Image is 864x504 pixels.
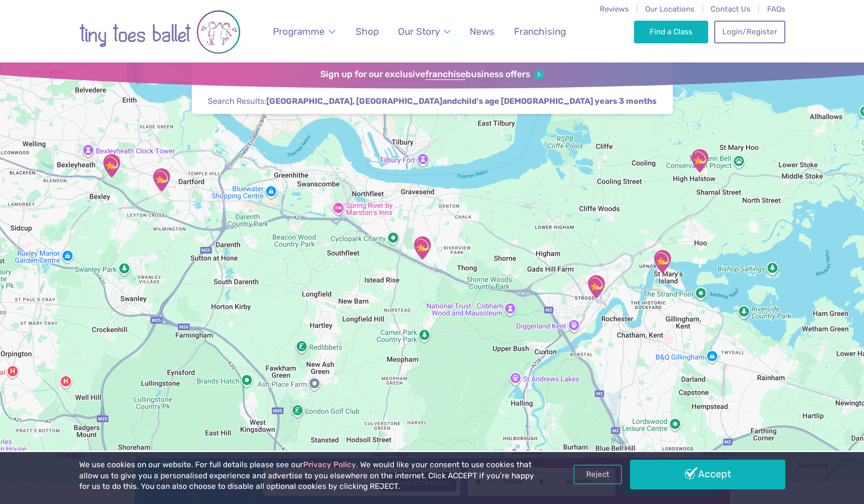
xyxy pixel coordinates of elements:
[630,460,785,489] a: Accept
[398,26,440,37] span: Our Story
[356,26,379,37] span: Shop
[600,5,629,14] a: Reviews
[268,20,340,43] a: Programme
[425,69,466,80] strong: franchise
[714,21,785,43] a: Login/Register
[266,96,442,107] span: [GEOGRAPHIC_DATA], [GEOGRAPHIC_DATA]
[79,460,538,492] p: We use cookies on our website. For full details please see our . We would like your consent to us...
[573,465,622,484] a: Reject
[584,274,609,299] div: St Nicholas church
[650,249,675,274] div: St Mary‘s island community centre
[470,26,494,37] span: News
[266,96,657,106] strong: and
[457,96,657,107] span: child's age [DEMOGRAPHIC_DATA] years 3 months
[410,235,435,261] div: The Gerald Miskin Memorial Hall
[711,5,751,14] a: Contact Us
[509,20,570,43] a: Franchising
[767,5,785,14] a: FAQs
[320,69,544,80] a: Sign up for our exclusivefranchisebusiness offers
[645,5,695,14] a: Our Locations
[79,7,241,57] img: tiny toes ballet
[303,460,356,469] a: Privacy Policy
[393,20,455,43] a: Our Story
[465,20,499,43] a: News
[149,167,174,193] div: The Mick Jagger Centre
[634,21,708,43] a: Find a Class
[351,20,383,43] a: Shop
[514,26,566,37] span: Franchising
[99,153,124,178] div: Hall Place Sports Pavilion
[273,26,325,37] span: Programme
[687,148,712,173] div: High halstow village hall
